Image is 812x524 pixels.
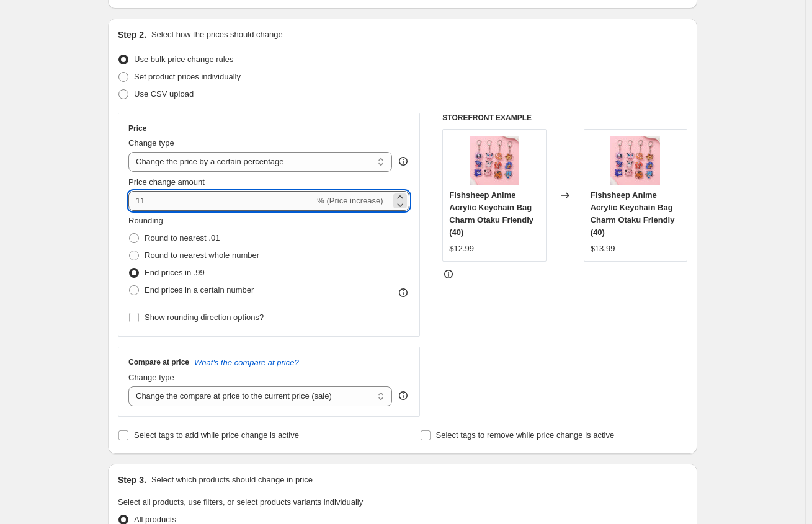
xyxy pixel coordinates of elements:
span: Rounding [128,216,163,225]
span: Use CSV upload [134,89,194,99]
span: Show rounding direction options? [145,313,264,322]
div: $13.99 [591,242,615,255]
div: help [397,389,409,402]
span: Select tags to add while price change is active [134,430,299,440]
span: Round to nearest whole number [145,251,259,260]
button: What's the compare at price? [194,358,299,367]
p: Select how the prices should change [151,29,283,41]
span: Change type [128,138,174,148]
span: Use bulk price change rules [134,55,233,64]
img: S3a05a7b3a2f74bc9ab06de6bb0fc9d34h_80x.webp [610,136,660,185]
span: Change type [128,373,174,382]
span: End prices in a certain number [145,285,254,295]
h3: Price [128,123,146,133]
div: $12.99 [449,242,474,255]
span: End prices in .99 [145,268,205,277]
span: % (Price increase) [317,196,383,205]
p: Select which products should change in price [151,474,313,486]
h2: Step 2. [118,29,146,41]
span: Fishsheep Anime Acrylic Keychain Bag Charm Otaku Friendly (40) [591,190,675,237]
div: help [397,155,409,167]
span: Fishsheep Anime Acrylic Keychain Bag Charm Otaku Friendly (40) [449,190,533,237]
span: Set product prices individually [134,72,241,81]
span: Select tags to remove while price change is active [436,430,615,440]
span: Select all products, use filters, or select products variants individually [118,497,363,507]
h3: Compare at price [128,357,189,367]
span: Round to nearest .01 [145,233,220,242]
img: S3a05a7b3a2f74bc9ab06de6bb0fc9d34h_80x.webp [470,136,519,185]
h2: Step 3. [118,474,146,486]
h6: STOREFRONT EXAMPLE [442,113,687,123]
input: -15 [128,191,315,211]
span: Price change amount [128,177,205,187]
span: All products [134,515,176,524]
